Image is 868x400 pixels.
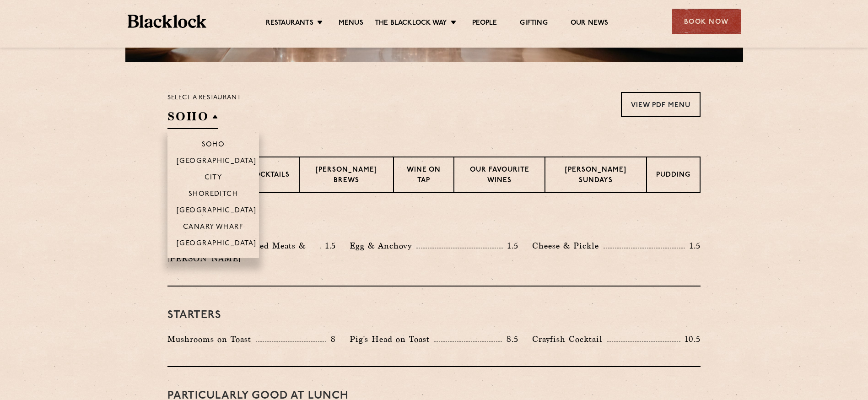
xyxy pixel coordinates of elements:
[177,240,257,249] p: [GEOGRAPHIC_DATA]
[339,19,363,29] a: Menus
[167,333,256,346] p: Mushrooms on Toast
[350,239,416,252] p: Egg & Anchovy
[464,165,536,187] p: Our favourite wines
[472,19,497,29] a: People
[326,333,336,345] p: 8
[189,190,238,200] p: Shoreditch
[128,15,207,28] img: BL_Textured_Logo-footer-cropped.svg
[502,333,518,345] p: 8.5
[403,165,444,187] p: Wine on Tap
[205,174,222,183] p: City
[621,92,701,117] a: View PDF Menu
[309,165,384,187] p: [PERSON_NAME] Brews
[350,333,434,346] p: Pig's Head on Toast
[167,92,241,104] p: Select a restaurant
[375,19,447,29] a: The Blacklock Way
[520,19,547,29] a: Gifting
[656,170,690,182] p: Pudding
[680,333,701,345] p: 10.5
[571,19,609,29] a: Our News
[321,240,336,252] p: 1.5
[249,170,290,182] p: Cocktails
[532,239,604,252] p: Cheese & Pickle
[167,309,701,321] h3: Starters
[177,157,257,167] p: [GEOGRAPHIC_DATA]
[685,240,701,252] p: 1.5
[183,223,243,232] p: Canary Wharf
[167,108,218,129] h2: SOHO
[177,207,257,216] p: [GEOGRAPHIC_DATA]
[672,9,741,34] div: Book Now
[503,240,518,252] p: 1.5
[202,141,225,150] p: Soho
[266,19,313,29] a: Restaurants
[167,216,701,228] h3: Pre Chop Bites
[532,333,607,346] p: Crayfish Cocktail
[555,165,637,187] p: [PERSON_NAME] Sundays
